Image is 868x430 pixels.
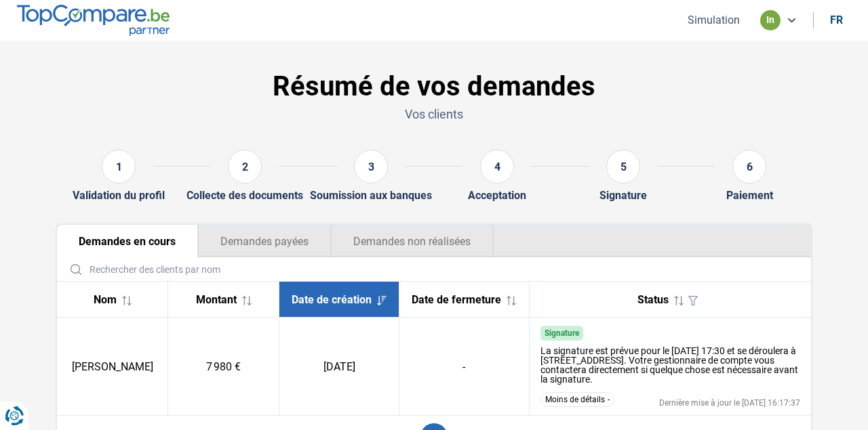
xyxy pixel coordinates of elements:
[637,293,669,306] span: Status
[196,293,237,306] span: Montant
[726,189,773,202] div: Paiement
[732,150,766,184] div: 6
[279,318,399,416] td: [DATE]
[760,10,781,30] div: in
[102,150,136,184] div: 1
[830,14,843,26] div: fr
[468,189,526,202] div: Acceptation
[599,189,647,202] div: Signature
[292,293,372,306] span: Date de création
[545,328,579,338] span: Signature
[659,399,800,407] div: Dernière mise à jour le [DATE] 16:17:37
[57,225,198,257] button: Demandes en cours
[606,150,640,184] div: 5
[17,5,170,35] img: TopCompare.be
[62,257,806,281] input: Rechercher des clients par nom
[354,150,388,184] div: 3
[399,318,529,416] td: -
[168,318,279,416] td: 7 980 €
[56,106,812,123] p: Vos clients
[331,225,494,257] button: Demandes non réalisées
[57,318,168,416] td: [PERSON_NAME]
[540,392,614,407] button: Moins de détails
[186,189,303,202] div: Collecte des documents
[310,189,432,202] div: Soumission aux banques
[228,150,262,184] div: 2
[94,293,117,306] span: Nom
[480,150,514,184] div: 4
[198,225,331,257] button: Demandes payées
[73,189,165,202] div: Validation du profil
[412,293,501,306] span: Date de fermeture
[540,346,801,384] div: La signature est prévue pour le [DATE] 17:30 et se déroulera à [STREET_ADDRESS]. Votre gestionnai...
[56,70,812,103] h1: Résumé de vos demandes
[684,13,744,27] button: Simulation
